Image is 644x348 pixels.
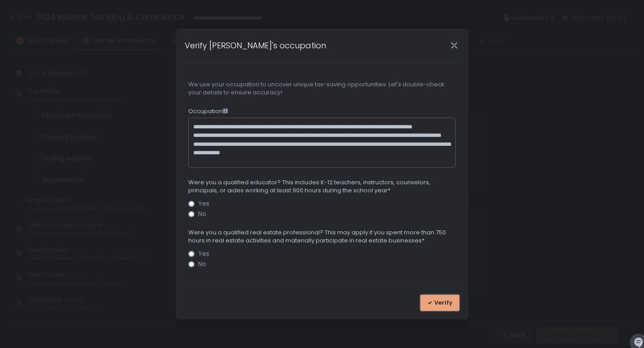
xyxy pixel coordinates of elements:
[198,250,209,257] span: Yes
[188,107,228,115] span: Occupation
[188,81,456,97] span: We use your occupation to uncover unique tax-saving opportunities. Let's double-check your detail...
[440,40,468,51] div: Close
[434,299,453,307] span: Verify
[188,229,456,245] span: Were you a qualified real estate professional? This may apply if you spent more than 750 hours in...
[185,39,326,51] h1: Verify [PERSON_NAME]'s occupation
[198,261,206,267] span: No
[188,261,195,267] input: No
[188,200,195,207] input: Yes
[188,178,456,195] span: Were you a qualified educator? This includes K-12 teachers, instructors, counselors, principals, ...
[198,211,206,217] span: No
[188,250,195,257] input: Yes
[420,295,459,311] button: Verify
[188,211,195,217] input: No
[198,200,209,207] span: Yes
